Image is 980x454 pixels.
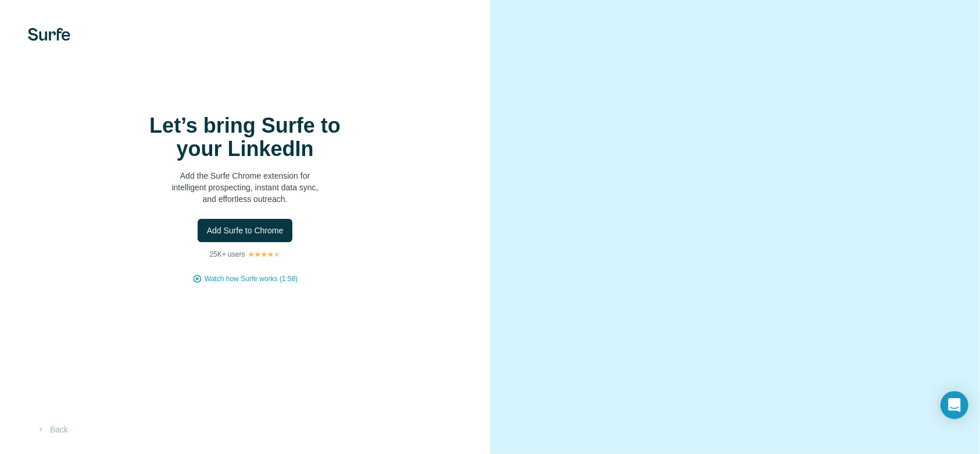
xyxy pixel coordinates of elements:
[198,219,293,242] button: Add Surfe to Chrome
[205,274,298,284] button: Watch how Surfe works (1:58)
[209,249,245,260] p: 25K+ users
[28,28,70,41] img: Surfe's logo
[940,391,968,419] div: Open Intercom Messenger
[248,251,281,258] img: Rating Stars
[207,225,284,236] span: Add Surfe to Chrome
[129,114,362,161] h1: Let’s bring Surfe to your LinkedIn
[129,170,362,205] p: Add the Surfe Chrome extension for intelligent prospecting, instant data sync, and effortless out...
[28,419,76,440] button: Back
